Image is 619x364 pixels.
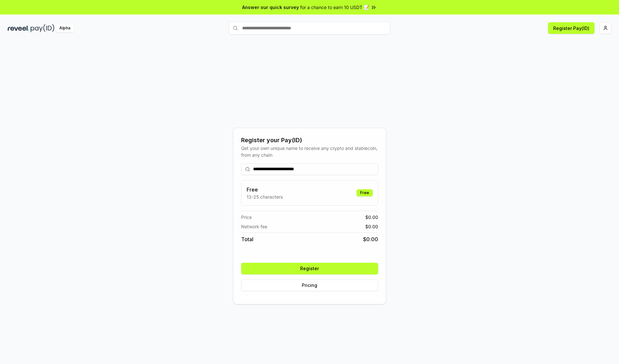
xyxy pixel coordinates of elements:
[357,189,373,196] div: Free
[242,4,299,11] span: Answer our quick survey
[365,223,378,230] span: $ 0.00
[241,263,378,274] button: Register
[300,4,369,11] span: for a chance to earn 10 USDT 📝
[31,24,54,32] img: pay_id
[241,145,378,158] div: Get your own unique name to receive any crypto and stablecoin, from any chain
[247,186,283,193] h3: Free
[241,280,378,291] button: Pricing
[363,235,378,243] span: $ 0.00
[365,214,378,221] span: $ 0.00
[241,136,378,145] div: Register your Pay(ID)
[241,223,267,230] span: Network fee
[247,193,283,200] p: 13-25 characters
[241,214,252,221] span: Price
[548,22,594,34] button: Register Pay(ID)
[8,24,29,32] img: reveel_dark
[56,24,74,32] div: Alpha
[241,235,253,243] span: Total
